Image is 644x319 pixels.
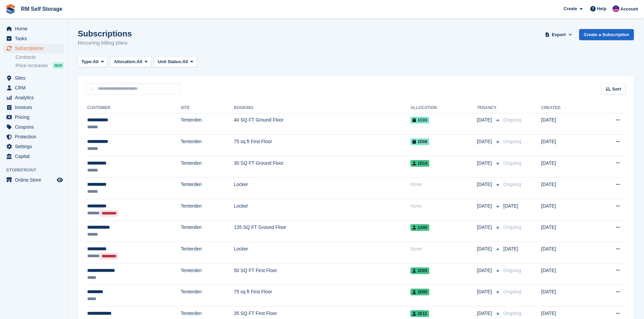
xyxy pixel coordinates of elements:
div: None [410,203,477,210]
button: Export [544,29,574,40]
span: 1D14 [410,160,429,167]
h1: Subscriptions [78,29,132,38]
a: menu [3,103,64,112]
td: [DATE] [541,242,590,264]
a: menu [3,175,64,185]
td: Tenterden [181,220,234,242]
span: Ongoing [503,160,521,166]
a: RM Self Storage [18,3,65,15]
a: menu [3,122,64,132]
a: menu [3,142,64,151]
a: menu [3,112,64,122]
td: [DATE] [541,263,590,285]
span: Ongoing [503,224,521,230]
td: Tenterden [181,242,234,264]
span: Storefront [6,167,67,174]
span: Allocation: [114,58,137,65]
span: [DATE] [477,267,493,274]
td: Tenterden [181,113,234,135]
td: [DATE] [541,220,590,242]
th: Tenancy [477,103,501,113]
span: Ongoing [503,117,521,123]
th: Allocation [410,103,477,113]
div: None [410,245,477,252]
a: menu [3,44,64,53]
span: All [183,58,188,65]
td: Tenterden [181,263,234,285]
td: Locker [234,178,410,199]
a: menu [3,83,64,92]
span: All [137,58,142,65]
span: Protection [15,132,55,141]
img: Roger Marsh [613,5,619,12]
span: Invoices [15,103,55,112]
td: [DATE] [541,178,590,199]
td: Tenterden [181,135,234,156]
span: Type: [81,58,93,65]
th: Created [541,103,590,113]
span: [DATE] [477,181,493,188]
span: Price increases [16,62,48,69]
a: menu [3,73,64,83]
td: Tenterden [181,178,234,199]
span: [DATE] [477,224,493,231]
div: None [410,181,477,188]
span: Ongoing [503,139,521,144]
span: Sites [15,73,55,83]
span: Settings [15,142,55,151]
span: Create [564,5,577,12]
span: Sort [612,86,621,92]
span: CRM [15,83,55,92]
span: [DATE] [503,246,518,251]
span: 2D06 [410,289,429,295]
a: menu [3,24,64,33]
span: 1C03 [410,117,429,124]
th: Customer [86,103,181,113]
span: Ongoing [503,311,521,316]
span: Unit Status: [158,58,183,65]
img: stora-icon-8386f47178a22dfd0bd8f6a31ec36ba5ce8667c1dd55bd0f319d3a0aa187defe.svg [5,4,16,14]
a: menu [3,34,64,43]
span: Account [620,6,638,12]
a: Create a Subscription [579,29,634,40]
span: [DATE] [503,203,518,209]
td: 75 sq ft First Floor [234,135,410,156]
td: 40 SQ FT Ground Floor [234,113,410,135]
td: [DATE] [541,285,590,307]
td: 30 SQ FT Ground Floor [234,156,410,178]
span: [DATE] [477,245,493,252]
span: [DATE] [477,203,493,210]
span: Export [552,31,566,38]
span: Analytics [15,93,55,102]
span: Coupons [15,122,55,132]
a: menu [3,93,64,102]
td: 135 SQ FT Ground Floor [234,220,410,242]
p: Recurring billing plans [78,39,132,47]
span: 1A06 [410,224,429,231]
span: Online Store [15,175,55,185]
span: Tasks [15,34,55,43]
th: Site [181,103,234,113]
span: 2D08 [410,138,429,145]
span: [DATE] [477,310,493,317]
th: Booking [234,103,410,113]
span: Ongoing [503,289,521,294]
span: Subscriptions [15,44,55,53]
span: Help [597,5,606,12]
td: 50 SQ FT First Floor [234,263,410,285]
span: 2D05 [410,267,429,274]
td: [DATE] [541,135,590,156]
td: [DATE] [541,199,590,221]
a: menu [3,152,64,161]
button: Type: All [78,56,108,68]
span: Capital [15,152,55,161]
button: Unit Status: All [154,56,197,68]
span: Ongoing [503,268,521,273]
a: Preview store [56,176,64,184]
a: Contracts [16,54,64,60]
td: [DATE] [541,113,590,135]
td: Tenterden [181,199,234,221]
span: All [93,58,99,65]
td: 75 sq ft First Floor [234,285,410,307]
button: Allocation: All [110,56,151,68]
